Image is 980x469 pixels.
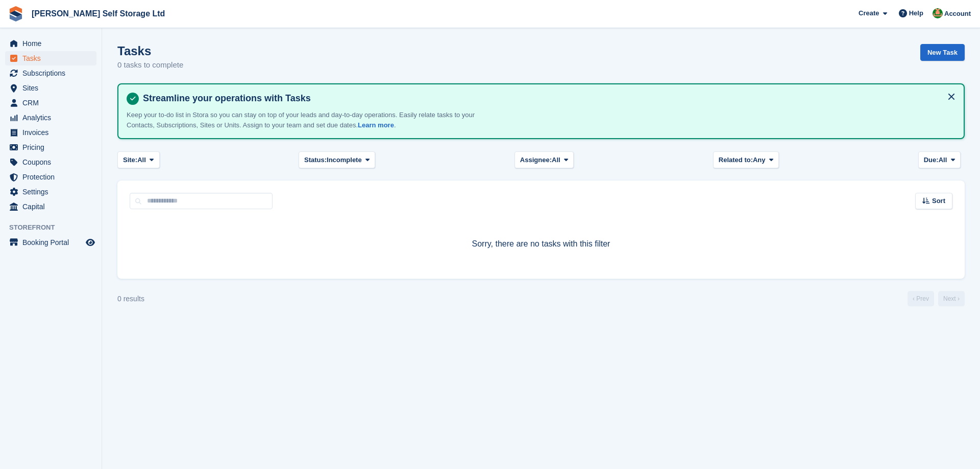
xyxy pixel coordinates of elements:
[5,170,96,184] a: menu
[358,121,394,129] a: Learn more
[22,125,84,140] span: Invoices
[918,151,961,168] button: Due: All
[84,236,96,249] a: Preview store
[22,81,84,95] span: Sites
[28,5,169,22] a: [PERSON_NAME] Self Storage Ltd
[22,110,84,125] span: Analytics
[22,66,84,80] span: Subscriptions
[514,151,574,168] button: Assignee: All
[933,8,943,18] img: Joshua Wild
[713,151,779,168] button: Related to: Any
[137,155,146,165] span: All
[5,185,96,199] a: menu
[8,6,23,21] img: stora-icon-8386f47178a22dfd0bd8f6a31ec36ba5ce8667c1dd55bd0f319d3a0aa187defe.svg
[22,199,84,214] span: Capital
[908,291,934,306] a: Previous
[22,51,84,65] span: Tasks
[327,155,362,165] span: Incomplete
[719,155,753,165] span: Related to:
[130,238,952,250] p: Sorry, there are no tasks with this filter
[909,8,923,18] span: Help
[920,44,965,61] a: New Task
[5,96,96,110] a: menu
[22,155,84,169] span: Coupons
[939,155,947,165] span: All
[5,235,96,250] a: menu
[123,155,137,165] span: Site:
[5,51,96,65] a: menu
[932,196,945,206] span: Sort
[859,8,879,18] span: Create
[5,81,96,95] a: menu
[5,125,96,140] a: menu
[5,199,96,214] a: menu
[938,291,965,306] a: Next
[9,222,102,233] span: Storefront
[139,93,955,104] h4: Streamline your operations with Tasks
[117,44,183,58] h1: Tasks
[117,151,160,168] button: Site: All
[552,155,560,165] span: All
[22,185,84,199] span: Settings
[5,36,96,51] a: menu
[520,155,552,165] span: Assignee:
[127,110,484,130] p: Keep your to-do list in Stora so you can stay on top of your leads and day-to-day operations. Eas...
[22,170,84,184] span: Protection
[5,140,96,154] a: menu
[299,151,375,168] button: Status: Incomplete
[22,96,84,110] span: CRM
[5,110,96,125] a: menu
[924,155,939,165] span: Due:
[944,9,971,19] span: Account
[22,36,84,51] span: Home
[5,155,96,169] a: menu
[905,291,967,306] nav: Page
[5,66,96,80] a: menu
[117,59,183,71] p: 0 tasks to complete
[753,155,766,165] span: Any
[304,155,327,165] span: Status:
[22,140,84,154] span: Pricing
[22,235,84,250] span: Booking Portal
[117,294,144,304] div: 0 results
